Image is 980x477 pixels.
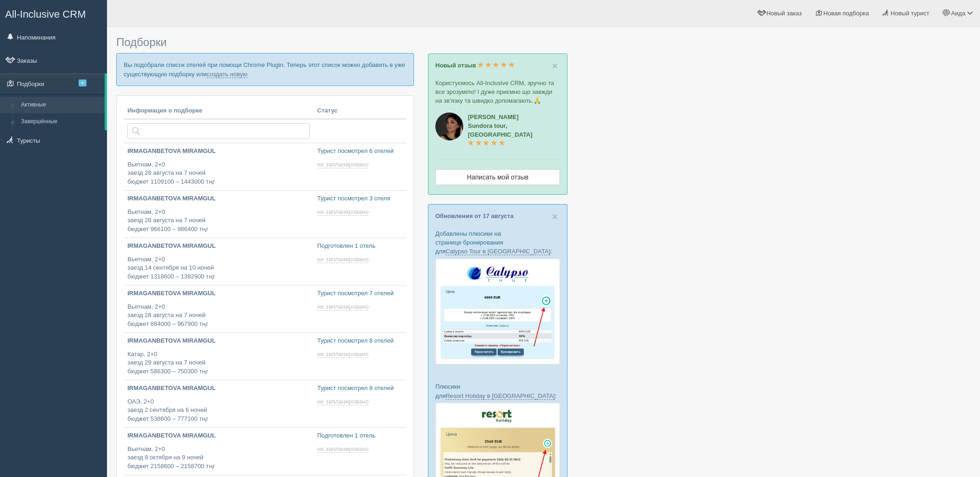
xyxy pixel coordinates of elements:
span: Подборки [116,36,167,48]
p: Турист посмотрел 3 отеля [317,194,403,203]
p: Вы подобрали список отелей при помощи Chrome Plugin. Теперь этот список можно добавить в уже суще... [116,53,414,86]
p: IRMAGANBETOVA MIRAMGUL [127,147,310,156]
p: Користуємось All-Inclusive CRM, зручно та все зрозуміло! І дуже приємно що завжди на зв’язку та ш... [435,79,560,105]
span: Аида [951,10,966,17]
a: не запланировано [317,398,370,405]
a: All-Inclusive CRM [0,0,107,26]
p: Турист посмотрел 8 отелей [317,337,403,345]
p: Турист посмотрел 8 отелей [317,384,403,393]
a: Обновления от 17 августа [435,212,513,219]
p: Добавлены плюсики на странице бронирования для : [435,229,560,256]
a: Resort Holiday в [GEOGRAPHIC_DATA] [446,392,555,400]
a: [PERSON_NAME]Sundora tour, [GEOGRAPHIC_DATA] [468,113,533,147]
a: IRMAGANBETOVA MIRAMGUL Вьетнам, 2+0заезд 28 августа на 7 ночейбюджет 884000 – 967900 тңг [124,285,313,332]
p: Вьетнам, 2+0 заезд 8 октября на 9 ночей бюджет 2158600 – 2158700 тңг [127,445,310,471]
a: не запланировано [317,303,370,311]
p: IRMAGANBETOVA MIRAMGUL [127,384,310,393]
p: IRMAGANBETOVA MIRAMGUL [127,194,310,203]
p: IRMAGANBETOVA MIRAMGUL [127,242,310,251]
p: Турист посмотрел 7 отелей [317,289,403,298]
a: Новый отзыв [435,62,515,69]
a: Calypso Tour в [GEOGRAPHIC_DATA] [446,248,550,255]
th: Статус [313,103,407,119]
p: Вьетнам, 2+0 заезд 28 августа на 7 ночей бюджет 884000 – 967900 тңг [127,303,310,329]
p: Плюсики для : [435,382,560,400]
span: Новый заказ [767,10,802,17]
a: IRMAGANBETOVA MIRAMGUL Вьетнам, 2+0заезд 28 августа на 7 ночейбюджет 966100 – 986400 тңг [124,191,313,238]
span: не запланировано [317,303,368,311]
a: Активные [17,97,105,113]
button: Close [552,212,558,221]
span: не запланировано [317,256,368,263]
a: Написать мой отзыв [435,169,560,185]
span: Новая подборка [823,10,869,17]
a: не запланировано [317,256,370,263]
p: IRMAGANBETOVA MIRAMGUL [127,431,310,440]
button: Close [552,61,558,71]
p: Подготовлен 1 отель [317,242,403,251]
a: не запланировано [317,351,370,358]
a: не запланировано [317,445,370,453]
span: не запланировано [317,208,368,216]
p: ОАЭ, 2+0 заезд 2 сентября на 6 ночей бюджет 538600 – 777100 тңг [127,397,310,424]
p: Вьетнам, 2+0 заезд 14 сентября на 10 ночей бюджет 1318600 – 1392900 тңг [127,255,310,281]
span: 6 [79,79,87,86]
a: IRMAGANBETOVA MIRAMGUL Вьетнам, 2+0заезд 8 октября на 9 ночейбюджет 2158600 – 2158700 тңг [124,428,313,475]
a: IRMAGANBETOVA MIRAMGUL Вьетнам, 2+0заезд 28 августа на 7 ночейбюджет 1109100 – 1443000 тңг [124,143,313,190]
p: Вьетнам, 2+0 заезд 28 августа на 7 ночей бюджет 1109100 – 1443000 тңг [127,160,310,186]
span: не запланировано [317,161,368,168]
span: не запланировано [317,445,368,453]
a: IRMAGANBETOVA MIRAMGUL Вьетнам, 2+0заезд 14 сентября на 10 ночейбюджет 1318600 – 1392900 тңг [124,238,313,285]
p: Турист посмотрел 6 отелей [317,147,403,156]
a: IRMAGANBETOVA MIRAMGUL ОАЭ, 2+0заезд 2 сентября на 6 ночейбюджет 538600 – 777100 тңг [124,380,313,427]
p: Вьетнам, 2+0 заезд 28 августа на 7 ночей бюджет 966100 – 986400 тңг [127,208,310,234]
p: Подготовлен 1 отель [317,431,403,440]
input: Поиск по стране или туристу [127,123,310,139]
span: × [552,60,558,71]
a: Завершённые [17,113,105,130]
span: не запланировано [317,398,368,405]
a: не запланировано [317,208,370,216]
img: calypso-tour-proposal-crm-for-travel-agency.jpg [435,258,560,365]
span: All-Inclusive CRM [5,8,86,20]
p: IRMAGANBETOVA MIRAMGUL [127,289,310,298]
span: не запланировано [317,351,368,358]
span: × [552,211,558,222]
a: IRMAGANBETOVA MIRAMGUL Катар, 2+0заезд 29 августа на 7 ночейбюджет 586300 – 750300 тңг [124,333,313,380]
p: Катар, 2+0 заезд 29 августа на 7 ночей бюджет 586300 – 750300 тңг [127,350,310,376]
th: Информация о подборке [124,103,313,119]
a: создать новую [207,71,247,78]
span: Новый турист [891,10,929,17]
p: IRMAGANBETOVA MIRAMGUL [127,337,310,345]
a: не запланировано [317,161,370,168]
